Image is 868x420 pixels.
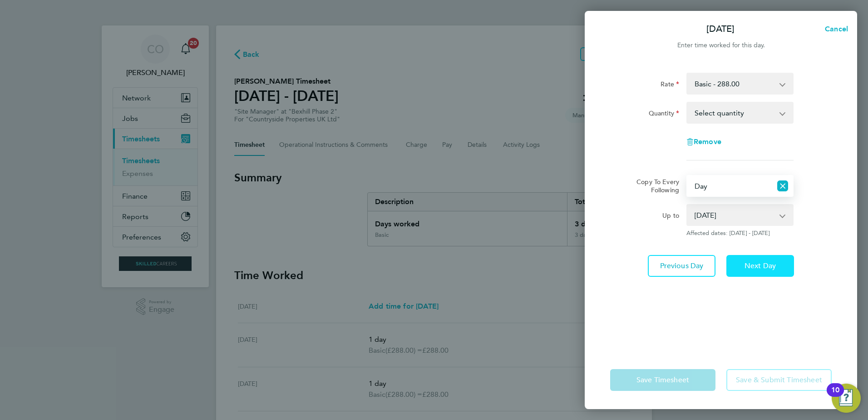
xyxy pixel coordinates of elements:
[745,261,776,270] span: Next Day
[810,20,857,38] button: Cancel
[686,230,794,237] span: Affected dates: [DATE] - [DATE]
[629,178,679,194] label: Copy To Every Following
[706,23,735,35] p: [DATE]
[832,384,861,413] button: Open Resource Center, 10 new notifications
[822,25,848,33] span: Cancel
[726,255,794,277] button: Next Day
[660,261,704,270] span: Previous Day
[649,109,679,120] label: Quantity
[662,211,679,222] label: Up to
[831,390,839,402] div: 10
[686,138,721,145] button: Remove
[694,137,721,146] span: Remove
[648,255,715,277] button: Previous Day
[661,80,679,91] label: Rate
[777,176,788,196] button: Reset selection
[585,40,857,51] div: Enter time worked for this day.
